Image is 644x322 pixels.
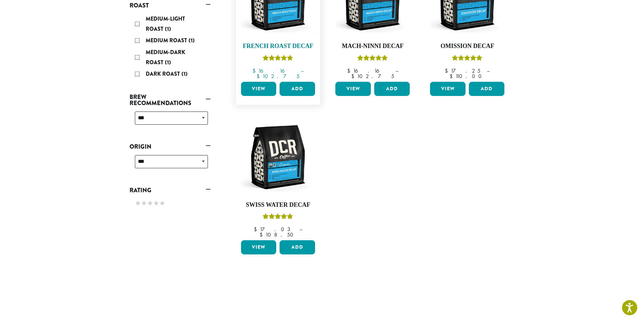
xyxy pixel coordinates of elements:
[146,70,182,78] span: Dark Roast
[347,67,389,74] bdi: 16.16
[253,67,258,74] span: $
[129,196,211,212] div: Rating
[280,82,315,96] button: Add
[263,213,293,223] div: Rated 5.00 out of 5
[159,198,165,208] span: ★
[146,48,185,66] span: Medium-Dark Roast
[396,67,398,74] span: –
[147,198,153,208] span: ★
[141,198,147,208] span: ★
[260,231,265,238] span: $
[445,67,451,74] span: $
[263,54,293,64] div: Rated 5.00 out of 5
[487,67,490,74] span: –
[428,43,506,50] h4: Omission Decaf
[241,240,277,254] a: View
[146,15,185,33] span: Medium-Light Roast
[129,109,211,133] div: Brew Recommendations
[347,67,353,74] span: $
[452,54,482,64] div: Rated 4.33 out of 5
[129,184,211,196] a: Rating
[254,226,260,233] span: $
[239,43,317,50] h4: French Roast Decaf
[374,82,410,96] button: Add
[239,201,317,209] h4: Swiss Water Decaf
[253,67,294,74] bdi: 16.16
[351,73,357,80] span: $
[129,152,211,176] div: Origin
[334,43,411,50] h4: Mach-Ninni Decaf
[450,73,455,80] span: $
[300,226,302,233] span: –
[254,226,293,233] bdi: 17.03
[469,82,504,96] button: Add
[257,73,262,80] span: $
[257,73,300,80] bdi: 102.75
[301,67,304,74] span: –
[165,25,171,33] span: (1)
[153,198,159,208] span: ★
[280,240,315,254] button: Add
[165,58,171,66] span: (1)
[182,70,188,78] span: (1)
[189,36,195,44] span: (1)
[430,82,466,96] a: View
[129,11,211,83] div: Roast
[445,67,480,74] bdi: 17.25
[351,73,394,80] bdi: 102.75
[129,91,211,109] a: Brew Recommendations
[260,231,296,238] bdi: 108.50
[450,73,485,80] bdi: 110.00
[146,36,189,44] span: Medium Roast
[239,118,317,238] a: Swiss Water DecafRated 5.00 out of 5
[135,198,141,208] span: ★
[241,82,277,96] a: View
[129,141,211,152] a: Origin
[239,118,317,196] img: DCR-12oz-FTO-Swiss-Water-Decaf-Stock-scaled.png
[335,82,371,96] a: View
[357,54,388,64] div: Rated 5.00 out of 5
